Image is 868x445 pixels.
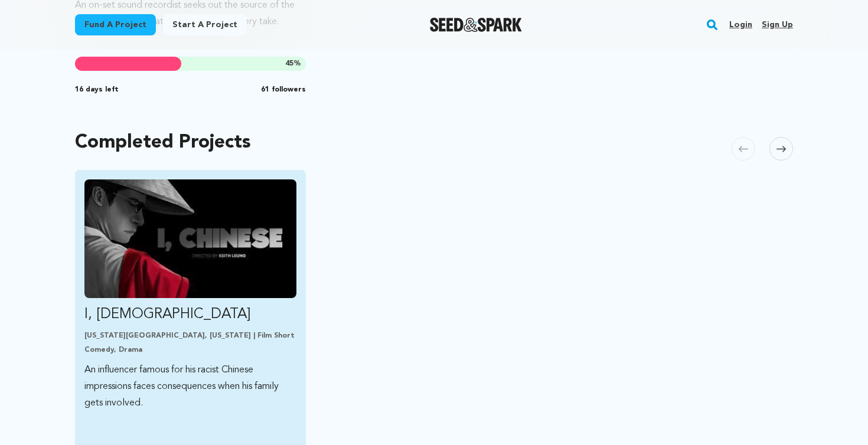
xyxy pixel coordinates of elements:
[75,14,156,35] a: Fund a project
[84,305,296,324] p: I, [DEMOGRAPHIC_DATA]
[285,60,293,67] span: 45
[75,135,251,151] h2: Completed Projects
[729,15,752,34] a: Login
[163,14,247,35] a: Start a project
[84,179,296,411] a: Fund I, Chinese
[762,15,793,34] a: Sign up
[75,85,119,94] span: 16 days left
[261,85,306,94] span: 61 followers
[285,59,301,68] span: %
[430,18,523,32] img: Seed&Spark Logo Dark Mode
[84,345,296,355] p: Comedy, Drama
[430,18,523,32] a: Seed&Spark Homepage
[84,362,296,411] p: An influencer famous for his racist Chinese impressions faces consequences when his family gets i...
[84,331,296,341] p: [US_STATE][GEOGRAPHIC_DATA], [US_STATE] | Film Short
